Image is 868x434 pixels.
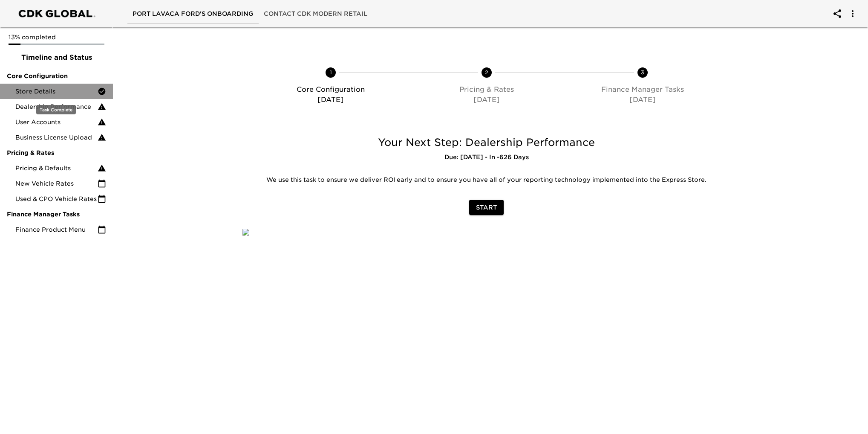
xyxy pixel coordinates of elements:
button: account of current user [842,3,863,24]
span: Used & CPO Vehicle Rates [15,195,98,203]
span: Finance Manager Tasks [7,210,106,218]
span: Dealership Performance [15,102,98,111]
span: Contact CDK Modern Retail [264,9,367,19]
span: Pricing & Rates [7,149,106,157]
p: Finance Manager Tasks [568,84,717,95]
span: User Accounts [15,118,98,126]
span: Business License Upload [15,133,98,142]
span: Core Configuration [7,72,106,80]
p: Core Configuration [256,84,405,95]
p: [DATE] [568,95,717,105]
text: 3 [641,69,644,76]
span: Store Details [15,87,98,96]
p: [DATE] [256,95,405,105]
span: Timeline and Status [7,52,106,63]
h6: Due: [DATE] - In -626 Days [242,153,731,162]
span: Finance Product Menu [15,225,98,234]
p: Pricing & Rates [412,84,561,95]
span: Start [476,202,497,213]
button: Start [469,200,504,216]
p: 13% completed [9,33,104,41]
h5: Your Next Step: Dealership Performance [242,136,731,149]
text: 1 [329,69,332,76]
p: [DATE] [412,95,561,105]
span: Pricing & Defaults [15,164,98,172]
span: New Vehicle Rates [15,179,98,188]
p: We use this task to ensure we deliver ROI early and to ensure you have all of your reporting tech... [249,176,725,184]
text: 2 [485,69,488,76]
span: Port Lavaca Ford's Onboarding [133,9,254,19]
img: qkibX1zbU72zw90W6Gan%2FTemplates%2FRjS7uaFIXtg43HUzxvoG%2F3e51d9d6-1114-4229-a5bf-f5ca567b6beb.jpg [242,229,249,236]
button: account of current user [827,3,848,24]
